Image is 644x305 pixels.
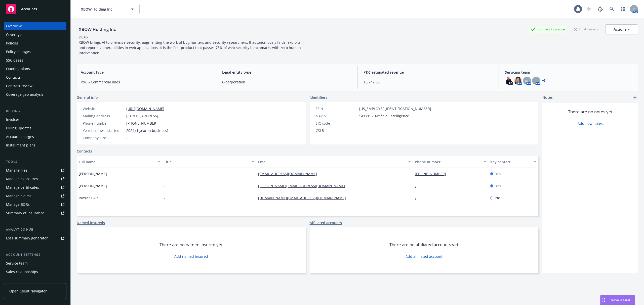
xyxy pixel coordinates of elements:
a: +5 [542,79,546,82]
a: Contacts [4,73,66,81]
div: Title [164,159,249,165]
a: Start snowing [584,4,594,14]
a: Contract review [4,82,66,90]
div: Phone number [415,159,480,165]
a: Manage files [4,166,66,174]
span: Open Client Navigator [9,288,47,294]
span: [PERSON_NAME] [79,183,107,188]
div: SIC code [316,121,357,126]
div: Email [258,159,405,165]
a: Summary of insurance [4,209,66,217]
div: Drag to move [600,295,607,305]
span: [STREET_ADDRESS] [126,113,158,119]
span: - [164,195,165,200]
div: Website [83,106,124,111]
a: Manage exposures [4,175,66,183]
div: SSC Cases [6,56,23,64]
a: SSC Cases [4,56,66,64]
div: Analytics hub [4,227,66,232]
a: Add affiliated account [406,254,442,259]
div: Manage certificates [6,183,39,191]
div: Summary of insurance [6,209,44,217]
span: - [126,135,128,140]
a: - [415,195,420,200]
a: Affiliated accounts [310,220,342,225]
div: Business Insurance [529,26,567,32]
div: Key contact [490,159,531,165]
div: Full name [79,159,154,165]
div: Total Rewards [571,26,601,32]
a: Add new notes [578,121,603,126]
span: Yes [495,183,501,188]
div: Overview [6,22,22,30]
a: Search [607,4,617,14]
div: Mailing address [83,113,124,119]
a: Accounts [4,2,66,16]
a: [DOMAIN_NAME][EMAIL_ADDRESS][DOMAIN_NAME] [258,195,350,200]
button: Email [256,156,413,168]
div: Manage BORs [6,200,30,209]
a: Contacts [77,148,92,154]
div: Billing updates [6,124,31,132]
span: Legal entity type [222,70,351,75]
a: [PHONE_NUMBER] [415,171,450,176]
span: Invoices AP [79,195,98,200]
button: Key contact [488,156,538,168]
div: Billing [4,109,66,114]
a: [EMAIL_ADDRESS][DOMAIN_NAME] [258,171,321,176]
span: C-corporation [222,79,351,85]
img: photo [505,77,513,85]
div: Coverage [6,31,22,39]
a: add [632,95,638,101]
a: Account charges [4,133,66,141]
a: Manage claims [4,192,66,200]
span: [PERSON_NAME] [79,171,107,176]
span: $5,742.00 [364,79,493,85]
span: There are no notes yet [568,109,613,115]
a: Policy changes [4,48,66,56]
a: Loss summary generator [4,234,66,242]
div: Installment plans [6,141,35,149]
span: [PHONE_NUMBER] [126,121,157,126]
a: Overview [4,22,66,30]
div: Account settings [4,252,66,257]
div: Company size [83,135,124,140]
div: Contract review [6,82,32,90]
div: Policy changes [6,48,31,56]
span: - [164,183,165,188]
div: Phone number [83,121,124,126]
a: [URL][DOMAIN_NAME] [126,106,164,111]
div: Coverage gap analysis [6,90,44,98]
span: No [495,195,500,200]
a: Add named insured [174,254,208,259]
div: DBA: - [79,34,88,40]
div: Tools [4,159,66,164]
a: Service team [4,259,66,267]
a: Report a Bug [595,4,605,14]
span: XBOW brings AI to offensive security, augmenting the work of bug hunters and security researchers... [79,40,302,55]
a: Quoting plans [4,65,66,73]
span: General info [77,95,98,100]
div: Policies [6,39,19,47]
button: Nova Assist [600,295,635,305]
a: - [415,183,420,188]
button: Full name [77,156,162,168]
span: Accounts [21,7,37,11]
a: Switch app [618,4,628,14]
a: Related accounts [4,276,66,284]
div: Actions [614,25,630,34]
span: Servicing team [505,70,634,75]
div: XBOW Holding Inc [77,26,118,33]
a: Policies [4,39,66,47]
span: There are no affiliated accounts yet [389,242,458,248]
span: LI [535,78,538,83]
a: Billing updates [4,124,66,132]
img: photo [514,77,522,85]
span: Notes [542,95,553,101]
span: Account type [81,70,210,75]
a: Coverage gap analysis [4,90,66,98]
div: Loss summary generator [6,234,48,242]
span: XBOW Holding Inc [81,7,125,12]
span: - [359,121,360,126]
